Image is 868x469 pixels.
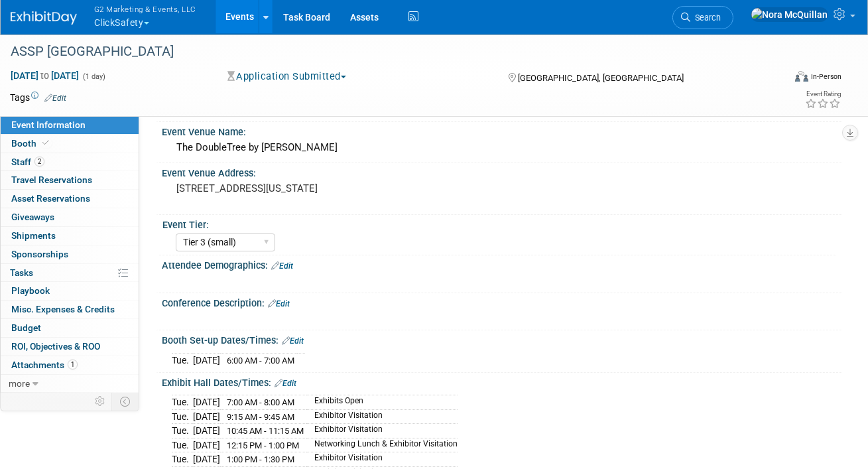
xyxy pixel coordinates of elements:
[68,360,78,369] span: 1
[11,193,90,204] span: Asset Reservations
[176,182,430,194] pre: [STREET_ADDRESS][US_STATE]
[162,330,841,348] div: Booth Set-up Dates/Times:
[44,94,66,103] a: Edit
[11,11,77,25] img: ExhibitDay
[719,69,841,89] div: Event Format
[172,452,193,467] td: Tue.
[1,282,139,300] a: Playbook
[11,174,92,185] span: Travel Reservations
[1,135,139,153] a: Booth
[172,354,193,368] td: Tue.
[89,393,112,410] td: Personalize Event Tab Strip
[10,70,80,82] span: [DATE] [DATE]
[162,163,841,180] div: Event Venue Address:
[162,293,841,310] div: Conference Description:
[82,72,105,81] span: (1 day)
[1,301,139,318] a: Misc. Expenses & Credits
[227,454,294,464] span: 1:00 PM - 1:30 PM
[193,354,220,368] td: [DATE]
[1,356,139,374] a: Attachments1
[193,452,220,467] td: [DATE]
[1,116,139,134] a: Event Information
[172,438,193,452] td: Tue.
[112,393,139,410] td: Toggle Event Tabs
[10,267,33,278] span: Tasks
[11,230,56,241] span: Shipments
[1,153,139,171] a: Staff2
[11,360,78,370] span: Attachments
[172,424,193,438] td: Tue.
[306,395,458,410] td: Exhibits Open
[6,40,771,64] div: ASSP [GEOGRAPHIC_DATA]
[227,412,294,422] span: 9:15 AM - 9:45 AM
[11,157,44,167] span: Staff
[193,424,220,438] td: [DATE]
[306,452,458,467] td: Exhibitor Visitation
[94,2,196,16] span: G2 Marketing & Events, LLC
[227,397,294,407] span: 7:00 AM - 8:00 AM
[10,91,66,104] td: Tags
[11,119,86,130] span: Event Information
[227,440,299,450] span: 12:15 PM - 1:00 PM
[306,438,458,452] td: Networking Lunch & Exhibitor Visitation
[162,122,841,139] div: Event Venue Name:
[690,13,721,23] span: Search
[268,299,290,308] a: Edit
[11,249,68,259] span: Sponsorships
[193,409,220,424] td: [DATE]
[162,373,841,390] div: Exhibit Hall Dates/Times:
[11,212,54,222] span: Giveaways
[1,338,139,356] a: ROI, Objectives & ROO
[795,71,808,82] img: Format-Inperson.png
[672,6,733,29] a: Search
[38,70,51,81] span: to
[42,139,49,147] i: Booth reservation complete
[227,356,294,366] span: 6:00 AM - 7:00 AM
[11,285,50,296] span: Playbook
[271,261,293,271] a: Edit
[227,426,304,436] span: 10:45 AM - 11:15 AM
[518,73,684,83] span: [GEOGRAPHIC_DATA], [GEOGRAPHIC_DATA]
[34,157,44,167] span: 2
[223,70,351,84] button: Application Submitted
[162,255,841,273] div: Attendee Demographics:
[306,424,458,438] td: Exhibitor Visitation
[11,341,100,352] span: ROI, Objectives & ROO
[282,336,304,346] a: Edit
[1,264,139,282] a: Tasks
[1,375,139,393] a: more
[1,208,139,226] a: Giveaways
[1,190,139,208] a: Asset Reservations
[275,379,296,388] a: Edit
[1,171,139,189] a: Travel Reservations
[172,395,193,410] td: Tue.
[172,137,832,158] div: The DoubleTree by [PERSON_NAME]
[162,215,836,232] div: Event Tier:
[805,91,841,98] div: Event Rating
[193,438,220,452] td: [DATE]
[751,7,828,22] img: Nora McQuillan
[193,395,220,410] td: [DATE]
[1,319,139,337] a: Budget
[11,322,41,333] span: Budget
[172,409,193,424] td: Tue.
[11,304,115,314] span: Misc. Expenses & Credits
[1,245,139,263] a: Sponsorships
[1,227,139,245] a: Shipments
[306,409,458,424] td: Exhibitor Visitation
[810,72,841,82] div: In-Person
[11,138,52,149] span: Booth
[9,378,30,389] span: more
